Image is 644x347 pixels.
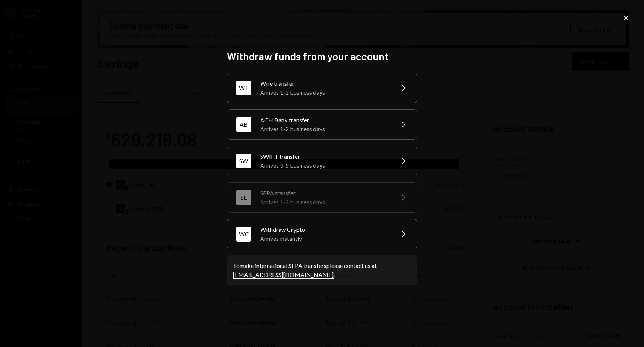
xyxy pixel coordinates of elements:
div: SE [236,190,251,205]
div: SEPA transfer [260,189,390,198]
div: To make international SEPA transfers please contact us at . [233,261,411,279]
div: AB [236,117,251,132]
div: Withdraw Crypto [260,225,390,234]
div: Arrives 1-2 business days [260,198,390,206]
div: ACH Bank transfer [260,116,390,124]
div: Arrives 1-2 business days [260,124,390,133]
button: SESEPA transferArrives 1-2 business days [227,182,417,213]
div: Arrives instantly [260,234,390,243]
div: Wire transfer [260,79,390,88]
div: WC [236,227,251,242]
div: Arrives 1-2 business days [260,88,390,97]
button: SWSWIFT transferArrives 3-5 business days [227,146,417,176]
div: WT [236,81,251,95]
button: ABACH Bank transferArrives 1-2 business days [227,109,417,140]
div: SW [236,154,251,168]
button: WCWithdraw CryptoArrives instantly [227,219,417,249]
a: [EMAIL_ADDRESS][DOMAIN_NAME] [233,271,334,279]
button: WTWire transferArrives 1-2 business days [227,73,417,103]
div: Arrives 3-5 business days [260,161,390,170]
h2: Withdraw funds from your account [227,49,417,64]
div: SWIFT transfer [260,152,390,161]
